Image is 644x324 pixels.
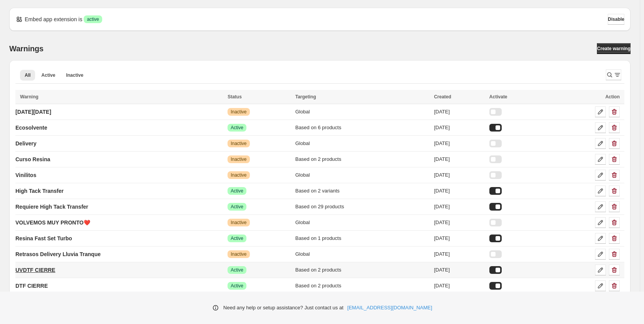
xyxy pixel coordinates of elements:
button: Disable [608,14,624,25]
p: VOLVEMOS MUY PRONTO❤️ [15,219,90,226]
span: Activate [489,94,507,100]
span: Targeting [295,94,316,100]
p: High Tack Transfer [15,187,64,195]
a: [DATE][DATE] [15,106,51,118]
p: UVDTF CIERRE [15,266,55,274]
span: Inactive [231,219,246,226]
span: Inactive [231,172,246,178]
div: [DATE] [434,250,484,258]
a: Delivery [15,137,36,150]
a: VOLVEMOS MUY PRONTO❤️ [15,216,90,229]
span: Action [605,94,620,100]
span: Active [231,283,243,289]
span: Active [231,188,243,194]
div: Global [295,140,430,147]
div: Based on 2 products [295,155,430,163]
span: Inactive [231,156,246,162]
a: High Tack Transfer [15,185,64,197]
p: Resina Fast Set Turbo [15,235,72,242]
a: Ecosolvente [15,121,47,134]
div: [DATE] [434,171,484,179]
div: [DATE] [434,266,484,274]
div: Based on 2 products [295,282,430,290]
div: Global [295,108,430,116]
a: DTF CIERRE [15,280,48,292]
a: UVDTF CIERRE [15,264,55,276]
span: Create warning [597,46,631,52]
div: [DATE] [434,124,484,132]
span: active [87,16,99,22]
a: Curso Resina [15,153,50,165]
div: Based on 2 products [295,266,430,274]
div: Global [295,250,430,258]
span: Inactive [231,251,246,257]
span: Active [41,72,55,78]
p: DTF CIERRE [15,282,48,290]
div: [DATE] [434,155,484,163]
span: Active [231,125,243,131]
h2: Warnings [9,44,44,53]
div: [DATE] [434,187,484,195]
a: [EMAIL_ADDRESS][DOMAIN_NAME] [347,304,432,312]
p: Retrasos Delivery Lluvia Tranque [15,250,101,258]
div: Based on 1 products [295,235,430,242]
a: Retrasos Delivery Lluvia Tranque [15,248,101,260]
span: Inactive [66,72,83,78]
p: [DATE][DATE] [15,108,51,116]
div: Based on 29 products [295,203,430,211]
p: Curso Resina [15,155,50,163]
span: Inactive [231,140,246,147]
span: Inactive [231,109,246,115]
p: Ecosolvente [15,124,47,132]
p: Requiere High Tack Transfer [15,203,88,211]
span: Active [231,204,243,210]
button: Search and filter results [606,69,621,80]
div: [DATE] [434,235,484,242]
a: Vinilitos [15,169,36,181]
span: All [25,72,30,78]
a: Create warning [597,43,631,54]
div: [DATE] [434,140,484,147]
div: [DATE] [434,203,484,211]
span: Active [231,235,243,241]
div: [DATE] [434,108,484,116]
div: Global [295,219,430,226]
span: Status [228,94,242,100]
div: [DATE] [434,219,484,226]
p: Embed app extension is [25,15,82,23]
p: Delivery [15,140,36,147]
span: Active [231,267,243,273]
span: Created [434,94,451,100]
div: Based on 6 products [295,124,430,132]
div: Based on 2 variants [295,187,430,195]
a: Requiere High Tack Transfer [15,201,88,213]
a: Resina Fast Set Turbo [15,232,72,245]
div: [DATE] [434,282,484,290]
span: Warning [20,94,39,100]
p: Vinilitos [15,171,36,179]
span: Disable [608,16,624,22]
div: Global [295,171,430,179]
